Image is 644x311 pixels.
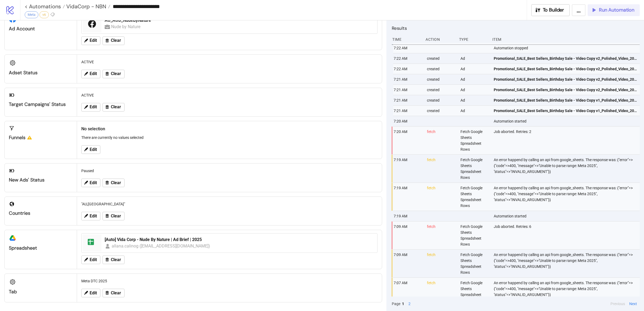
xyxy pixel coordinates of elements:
span: Clear [111,105,121,109]
button: Clear [103,103,125,112]
div: An error happend by calling an api from google_sheets. The response was: {"error"=>{"code"=>400, ... [493,183,641,211]
div: Ad [460,53,489,64]
div: Ad [460,106,489,116]
div: Ad [460,74,489,84]
div: fetch [426,127,456,154]
div: Item [492,34,640,45]
button: 1 [400,301,406,307]
div: created [426,95,456,105]
a: Promotional_SALE_Best Sellers_Birthday Sale - Video Copy v1_Polished_Video_20251015_ANZ [494,95,637,105]
div: Meta DTC 2025 [79,276,380,286]
p: There are currently no values selected [81,135,378,140]
span: Promotional_SALE_Best Sellers_Birthday Sale - Video Copy v2_Polished_Video_20251015_ANZ [494,55,637,61]
button: Edit [81,145,100,154]
span: To Builder [543,7,564,13]
div: 7:20 AM [393,127,423,154]
button: Edit [81,289,100,297]
div: Ad [460,85,489,95]
span: Edit [90,214,97,219]
div: [Auto] Vida Corp - Nude By Nature | Ad Brief | 2025 [105,237,374,243]
a: Promotional_SALE_Best Sellers_Birthday Sale - Video Copy v2_Polished_Video_20251015_ANZ [494,85,637,95]
div: 7:21 AM [393,95,423,105]
div: ACTIVE [79,90,380,100]
span: Promotional_SALE_Best Sellers_Birthday Sale - Video Copy v2_Polished_Video_20251015_ANZ [494,87,637,93]
button: Edit [81,212,100,220]
div: AU_AUD_NudeByNature [105,17,374,23]
button: Clear [103,70,125,78]
a: Promotional_SALE_Best Sellers_Birthday Sale - Video Copy v1_Polished_Video_20251015_ANZ [494,106,637,116]
div: Funnels [9,135,72,141]
h2: Results [392,25,640,32]
div: 7:21 AM [393,106,423,116]
div: 7:21 AM [393,85,423,95]
div: Meta [25,11,38,18]
div: 7:09 AM [393,250,423,277]
h2: No selection [81,125,378,132]
div: 7:20 AM [393,116,423,126]
div: "AU,[GEOGRAPHIC_DATA]" [79,199,380,209]
div: 7:19 AM [393,155,423,183]
div: 7:09 AM [393,221,423,249]
div: Action [425,34,455,45]
div: fetch [426,221,456,249]
span: Clear [111,180,121,185]
button: Clear [103,289,125,297]
button: Edit [81,36,100,45]
span: VidaCorp - NBN [65,3,106,10]
div: Fetch Google Sheets Spreadsheet Rows [460,221,489,249]
div: 7:22 AM [393,43,423,53]
span: Edit [90,291,97,295]
button: Clear [103,36,125,45]
button: To Builder [531,4,570,16]
div: fetch [426,155,456,183]
div: Ad Account [9,26,72,32]
span: Promotional_SALE_Best Sellers_Birthday Sale - Video Copy v1_Polished_Video_20251015_ANZ [494,108,637,114]
div: Job aborted. Retries: 2 [493,127,641,154]
div: Automation stopped [493,43,641,53]
button: Clear [103,179,125,187]
div: An error happend by calling an api from google_sheets. The response was: {"error"=>{"code"=>400, ... [493,278,641,306]
button: Clear [103,212,125,220]
button: Edit [81,256,100,264]
span: Page [392,301,400,307]
div: created [426,74,456,84]
a: Promotional_SALE_Best Sellers_Birthday Sale - Video Copy v2_Polished_Video_20251015_ANZ [494,64,637,74]
a: Promotional_SALE_Best Sellers_Birthday Sale - Video Copy v2_Polished_Video_20251015_ANZ [494,53,637,64]
div: 7:07 AM [393,278,423,306]
span: Clear [111,71,121,76]
div: Adset Status [9,70,72,76]
button: ... [572,4,586,16]
span: Run Automation [599,7,634,13]
div: 7:19 AM [393,183,423,211]
div: created [426,85,456,95]
div: Ad [460,64,489,74]
a: VidaCorp - NBN [65,4,110,9]
span: Edit [90,38,97,43]
button: Run Automation [588,4,640,16]
div: Fetch Google Sheets Spreadsheet Rows [460,155,489,183]
div: allana.calinog ([EMAIL_ADDRESS][DOMAIN_NAME]) [112,243,211,249]
span: Edit [90,257,97,262]
button: Edit [81,179,100,187]
div: Fetch Google Sheets Spreadsheet Rows [460,278,489,306]
div: Time [392,34,421,45]
div: fetch [426,278,456,306]
button: Edit [81,103,100,112]
button: Clear [103,256,125,264]
div: fetch [426,250,456,277]
div: Tab [9,289,72,295]
div: v6 [39,11,49,18]
div: Job aborted. Retries: 6 [493,221,641,249]
div: fetch [426,183,456,211]
div: ACTIVE [79,57,380,67]
span: Clear [111,291,121,295]
button: Next [628,301,639,307]
div: 7:22 AM [393,53,423,64]
span: Edit [90,71,97,76]
div: Fetch Google Sheets Spreadsheet Rows [460,250,489,277]
span: Promotional_SALE_Best Sellers_Birthday Sale - Video Copy v2_Polished_Video_20251015_ANZ [494,66,637,72]
div: Ad [460,95,489,105]
div: 7:19 AM [393,211,423,221]
div: Nude by Nature [111,23,141,30]
div: Target Campaigns' Status [9,101,72,108]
